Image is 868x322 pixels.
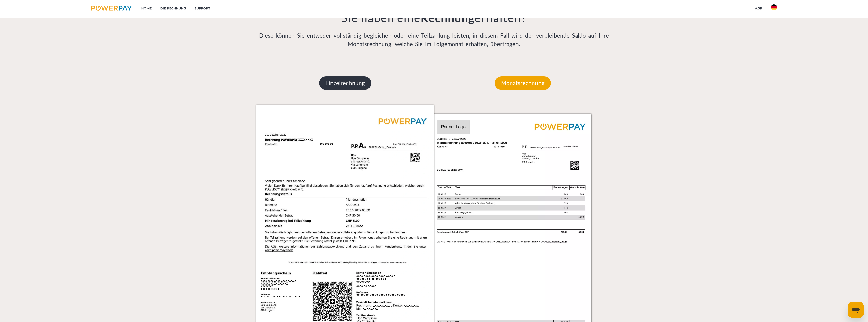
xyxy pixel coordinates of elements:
[91,6,132,11] img: logo-powerpay.svg
[156,4,191,13] a: DIE RECHNUNG
[771,4,777,10] img: de
[256,31,612,49] p: Diese können Sie entweder vollständig begleichen oder eine Teilzahlung leisten, in diesem Fall wi...
[319,76,371,90] p: Einzelrechnung
[751,4,767,13] a: agb
[137,4,156,13] a: Home
[191,4,215,13] a: SUPPORT
[848,302,864,318] iframe: Schaltfläche zum Öffnen des Messaging-Fensters
[495,76,551,90] p: Monatsrechnung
